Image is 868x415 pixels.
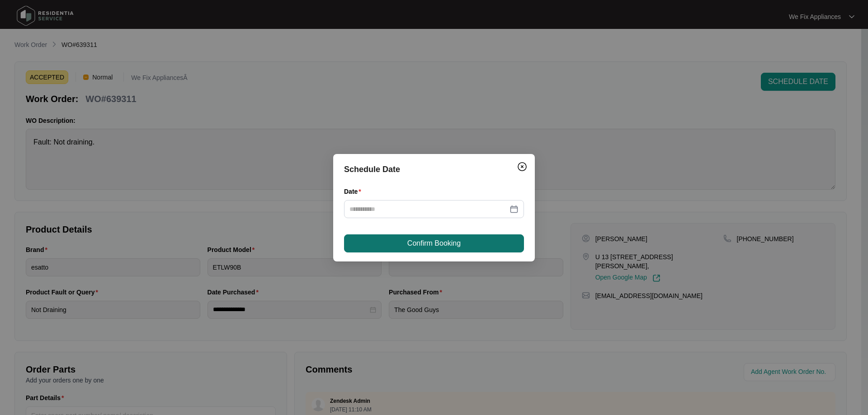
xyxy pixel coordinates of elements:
input: Date [349,204,508,214]
button: Confirm Booking [344,234,524,252]
span: Confirm Booking [407,238,461,249]
label: Date [344,187,365,196]
button: Close [515,159,529,174]
div: Schedule Date [344,163,524,176]
img: closeCircle [517,161,528,172]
